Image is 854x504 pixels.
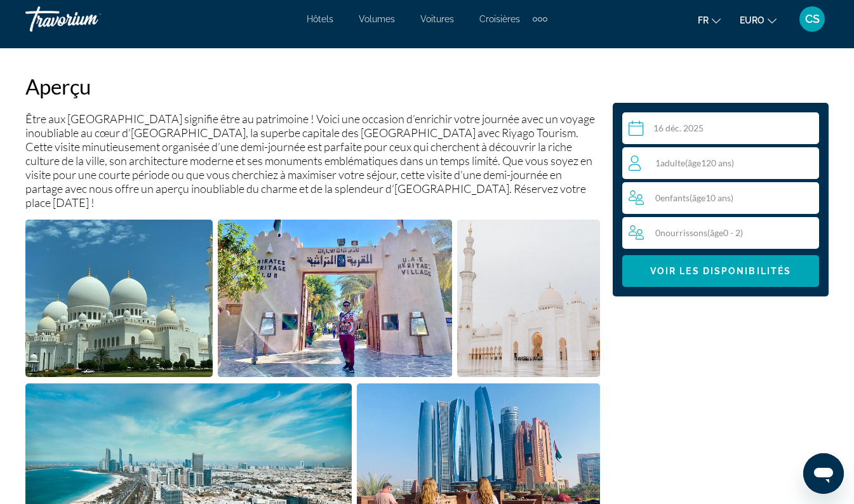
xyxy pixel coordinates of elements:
[698,15,709,25] span: Fr
[692,192,705,203] span: âge
[698,11,721,29] button: Changer la langue
[359,14,395,24] a: Volumes
[533,9,547,29] button: Éléments de navigation supplémentaires
[218,219,453,378] button: Ouvrir le curseur d’image en plein écran
[650,266,791,276] span: Voir les disponibilités
[307,14,333,24] a: Hôtels
[685,157,734,168] span: ( 120 ans)
[457,219,600,378] button: Ouvrir le curseur d’image en plein écran
[25,3,152,36] a: Travorium
[690,192,733,203] span: ( 10 ans)
[25,219,213,378] button: Ouvrir le curseur d’image en plein écran
[740,11,777,29] button: Changer de devise
[688,157,701,168] span: âge
[655,227,660,238] font: 0
[25,74,600,99] h2: Aperçu
[655,157,660,168] font: 1
[660,157,685,168] span: Adulte
[660,192,690,203] span: Enfants
[805,13,820,25] span: CS
[25,112,600,209] p: Être aux [GEOGRAPHIC_DATA] signifie être au patrimoine ! Voici une occasion d’enrichir votre jour...
[655,192,660,203] font: 0
[420,14,454,24] a: Voitures
[740,15,764,25] span: EURO
[796,6,829,32] button: Menu utilisateur
[660,227,707,238] span: Nourrissons
[803,453,844,494] iframe: Button to launch messaging window
[710,227,723,238] span: âge
[707,227,743,238] span: ( 0 - 2)
[622,147,819,249] button: Voyageurs : 1 adulte, 0 enfant
[622,255,819,287] button: Voir les disponibilités
[479,14,520,24] a: Croisières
